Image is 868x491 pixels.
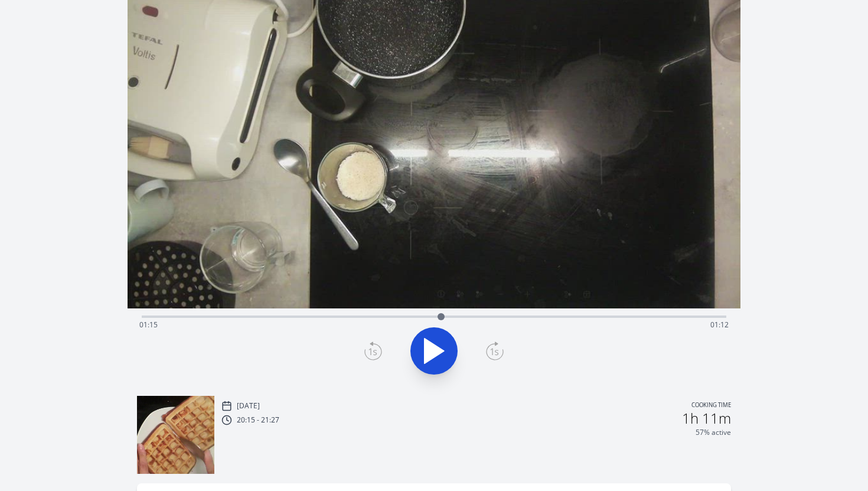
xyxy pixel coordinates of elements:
p: [DATE] [237,401,260,411]
p: 20:15 - 21:27 [237,415,279,425]
p: 57% active [696,428,731,437]
img: 250823181636_thumb.jpeg [137,396,215,474]
p: Cooking time [691,401,731,411]
span: 01:15 [139,320,158,330]
span: 01:12 [710,320,729,330]
h2: 1h 11m [682,411,731,425]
